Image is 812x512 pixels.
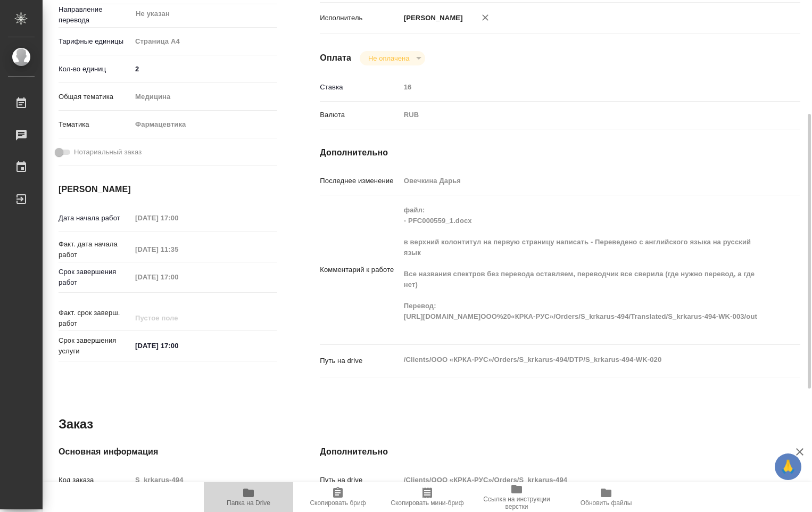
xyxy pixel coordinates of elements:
span: Нотариальный заказ [74,147,142,158]
button: Скопировать бриф [293,482,383,512]
textarea: файл: - PFC000559_1.docx в верхний колонтитул на первую страницу написать - Переведено с английск... [400,201,760,336]
h4: Дополнительно [320,146,800,159]
div: Медицина [131,88,277,106]
p: Тарифные единицы [59,36,131,47]
input: Пустое поле [131,269,225,285]
input: Пустое поле [400,173,760,188]
p: Тематика [59,119,131,130]
p: Факт. срок заверш. работ [59,308,131,329]
div: Не оплачена [360,51,425,65]
span: 🙏 [779,456,797,478]
input: Пустое поле [131,310,225,326]
p: Факт. дата начала работ [59,239,131,260]
textarea: /Clients/ООО «КРКА-РУС»/Orders/S_krkarus-494/DTP/S_krkarus-494-WK-020 [400,351,760,369]
p: [PERSON_NAME] [400,13,463,23]
p: Общая тематика [59,92,131,102]
button: Ссылка на инструкции верстки [472,482,561,512]
p: Исполнитель [320,13,400,23]
input: Пустое поле [131,242,225,257]
p: Последнее изменение [320,176,400,186]
button: Удалить исполнителя [474,6,497,29]
input: Пустое поле [131,210,225,226]
h4: Основная информация [59,445,277,458]
p: Код заказа [59,475,131,485]
input: ✎ Введи что-нибудь [131,61,277,77]
button: Не оплачена [365,54,412,63]
div: Фармацевтика [131,115,277,134]
div: RUB [400,106,760,124]
span: Обновить файлы [581,499,632,507]
p: Путь на drive [320,356,400,366]
p: Комментарий к работе [320,265,400,275]
p: Валюта [320,110,400,120]
h4: Оплата [320,52,351,64]
p: Срок завершения работ [59,267,131,288]
h2: Заказ [59,416,93,433]
p: Срок завершения услуги [59,335,131,357]
h4: Дополнительно [320,445,800,458]
p: Путь на drive [320,475,400,485]
div: Страница А4 [131,32,277,51]
button: Обновить файлы [561,482,651,512]
p: Дата начала работ [59,213,131,224]
button: Скопировать мини-бриф [383,482,472,512]
input: Пустое поле [400,79,760,95]
span: Папка на Drive [227,499,270,507]
p: Ставка [320,82,400,93]
p: Направление перевода [59,4,131,26]
button: Папка на Drive [204,482,293,512]
span: Скопировать мини-бриф [391,499,463,507]
button: 🙏 [775,453,801,480]
span: Ссылка на инструкции верстки [478,496,555,510]
input: ✎ Введи что-нибудь [131,338,225,353]
h4: [PERSON_NAME] [59,183,277,196]
p: Кол-во единиц [59,64,131,75]
input: Пустое поле [131,472,277,488]
input: Пустое поле [400,472,760,488]
span: Скопировать бриф [310,499,366,507]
